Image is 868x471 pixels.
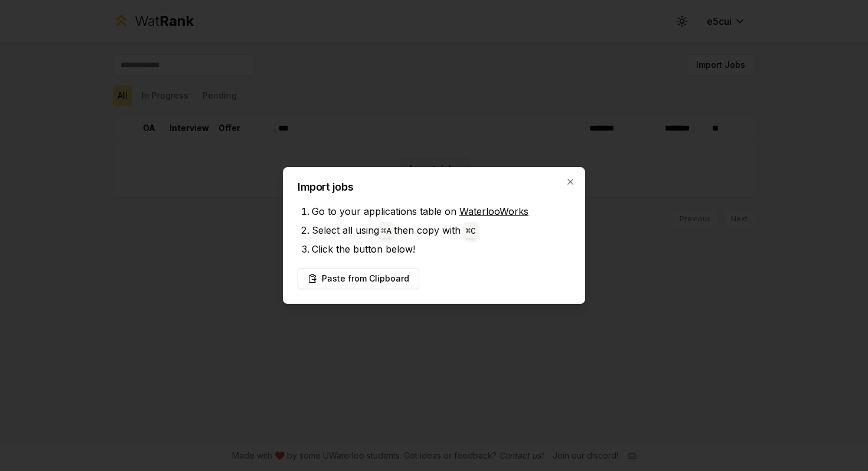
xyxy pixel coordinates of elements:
[298,182,570,192] h2: Import jobs
[312,240,570,259] li: Click the button below!
[381,227,391,236] code: ⌘ A
[312,202,570,221] li: Go to your applications table on
[459,205,528,217] a: WaterlooWorks
[466,227,476,236] code: ⌘ C
[298,268,419,289] button: Paste from Clipboard
[312,221,570,240] li: Select all using then copy with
